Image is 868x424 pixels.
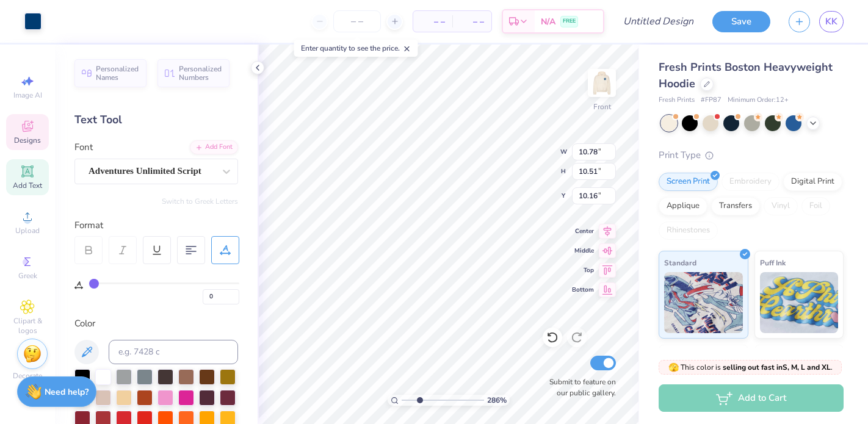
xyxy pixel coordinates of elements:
[659,221,718,240] div: Rhinestones
[701,95,722,106] span: # FP87
[593,101,611,112] div: Front
[13,181,42,190] span: Add Text
[572,227,594,235] span: Center
[668,362,679,373] span: 🫣
[460,15,484,28] span: – –
[664,272,743,333] img: Standard
[162,196,238,206] button: Switch to Greek Letters
[45,386,89,398] strong: Need help?
[783,173,842,191] div: Digital Print
[590,71,614,95] img: Front
[190,140,238,154] div: Add Font
[74,218,239,232] div: Format
[825,15,837,29] span: KK
[563,17,576,26] span: FREE
[659,197,707,215] div: Applique
[13,90,42,100] span: Image AI
[728,95,789,106] span: Minimum Order: 12 +
[541,15,555,28] span: N/A
[179,65,222,82] span: Personalized Numbers
[74,112,238,128] div: Text Tool
[722,173,779,191] div: Embroidery
[487,395,507,406] span: 286 %
[613,9,703,34] input: Untitled Design
[668,362,833,373] span: This color is .
[723,362,831,372] strong: selling out fast in S, M, L and XL
[760,256,786,269] span: Puff Ink
[760,272,839,333] img: Puff Ink
[14,135,41,145] span: Designs
[96,65,139,82] span: Personalized Names
[294,40,418,57] div: Enter quantity to see the price.
[801,197,830,215] div: Foil
[74,140,93,154] label: Font
[13,371,42,381] span: Decorate
[659,148,844,162] div: Print Type
[819,11,844,32] a: KK
[764,197,798,215] div: Vinyl
[572,286,594,294] span: Bottom
[333,10,381,32] input: – –
[421,15,445,28] span: – –
[6,316,49,336] span: Clipart & logos
[664,256,696,269] span: Standard
[659,60,833,91] span: Fresh Prints Boston Heavyweight Hoodie
[659,95,695,106] span: Fresh Prints
[659,173,718,191] div: Screen Print
[18,271,37,281] span: Greek
[572,246,594,255] span: Middle
[74,317,238,331] div: Color
[15,226,40,235] span: Upload
[572,266,594,275] span: Top
[712,11,770,32] button: Save
[543,376,616,398] label: Submit to feature on our public gallery.
[109,340,238,364] input: e.g. 7428 c
[711,197,760,215] div: Transfers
